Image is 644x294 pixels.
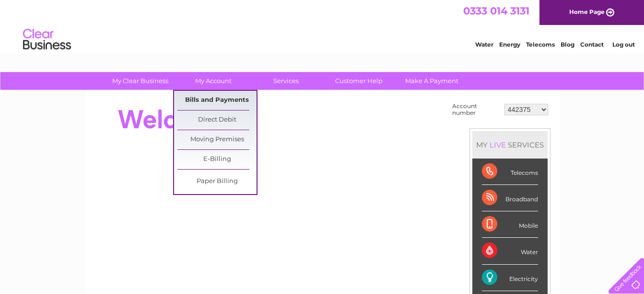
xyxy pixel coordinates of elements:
[482,265,538,291] div: Electricity
[392,72,471,90] a: Make A Payment
[96,5,549,47] div: Clear Business is a trading name of Verastar Limited (registered in [GEOGRAPHIC_DATA] No. 3667643...
[23,25,71,54] img: logo.png
[450,100,502,119] td: Account number
[246,72,326,90] a: Services
[475,41,493,48] a: Water
[472,131,548,159] div: MY SERVICES
[499,41,520,48] a: Energy
[561,41,574,48] a: Blog
[463,5,529,17] a: 0333 014 3131
[482,159,538,185] div: Telecoms
[482,185,538,211] div: Broadband
[526,41,555,48] a: Telecoms
[482,238,538,264] div: Water
[177,91,257,110] a: Bills and Payments
[177,110,257,130] a: Direct Debit
[101,72,180,90] a: My Clear Business
[174,72,253,90] a: My Account
[177,150,257,169] a: E-Billing
[482,211,538,238] div: Mobile
[488,140,508,149] div: LIVE
[612,41,635,48] a: Log out
[177,130,257,149] a: Moving Premises
[319,72,398,90] a: Customer Help
[177,172,257,191] a: Paper Billing
[580,41,604,48] a: Contact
